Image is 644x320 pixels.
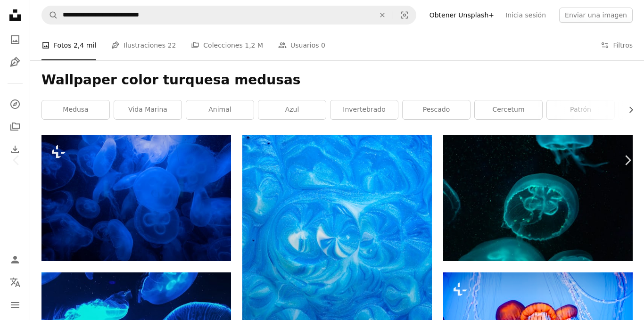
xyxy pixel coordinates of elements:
[42,100,109,119] a: medusa
[242,272,432,281] a: Pintura abstracta naranja y azul
[41,72,633,89] h1: Wallpaper color turquesa medusas
[6,95,25,114] a: Explorar
[191,30,263,60] a: Colecciones 1,2 M
[186,100,254,119] a: animal
[547,100,614,119] a: patrón
[6,250,25,269] a: Iniciar sesión / Registrarse
[443,193,633,202] a: Un grupo de medusas nadando en el agua
[601,30,633,60] button: Filtros
[372,6,393,24] button: Borrar
[42,6,58,24] button: Buscar en Unsplash
[321,40,325,50] span: 0
[443,135,633,261] img: Un grupo de medusas nadando en el agua
[41,193,231,202] a: Un grupo de medusas nadando en el agua
[245,40,263,50] span: 1,2 M
[330,100,398,119] a: invertebrado
[393,6,416,24] button: Búsqueda visual
[611,115,644,205] a: Siguiente
[114,100,182,119] a: Vida marina
[258,100,326,119] a: azul
[41,135,231,261] img: Un grupo de medusas nadando en el agua
[111,30,176,60] a: Ilustraciones 22
[622,100,633,119] button: desplazar lista a la derecha
[278,30,325,60] a: Usuarios 0
[475,100,542,119] a: cercetum
[167,40,176,50] span: 22
[6,295,25,314] button: Menú
[559,8,633,23] button: Enviar una imagen
[500,8,552,23] a: Inicia sesión
[403,100,470,119] a: pescado
[424,8,500,23] a: Obtener Unsplash+
[41,6,416,25] form: Encuentra imágenes en todo el sitio
[6,273,25,292] button: Idioma
[6,53,25,72] a: Ilustraciones
[6,30,25,49] a: Fotos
